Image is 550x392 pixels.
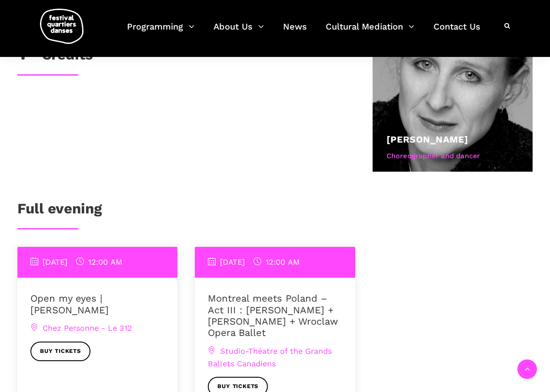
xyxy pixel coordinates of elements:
a: Buy tickets [30,342,90,361]
span: Chez Personne - Le 312 [30,323,132,332]
span: 12:00 AM [253,257,300,266]
a: [PERSON_NAME] [387,134,468,145]
a: About Us [213,19,264,45]
a: Montreal meets Poland – Act III : [PERSON_NAME] + [PERSON_NAME] + Wroclaw Opera Ballet [208,293,338,338]
span: [DATE] [208,257,245,266]
a: News [283,19,307,45]
img: logo-fqd-med [40,9,83,44]
div: Choreographer and dancer [387,150,519,162]
span: 12:00 AM [76,257,122,266]
span: Studio-Théatre of the Grands Ballets Canadiens [208,346,332,368]
a: Cultural Mediation [326,19,414,45]
a: Programming [127,19,194,45]
a: Contact Us [433,19,480,45]
a: Open my eyes | [PERSON_NAME] [30,293,109,315]
span: [DATE] [30,257,67,266]
h3: Full evening [17,200,102,222]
